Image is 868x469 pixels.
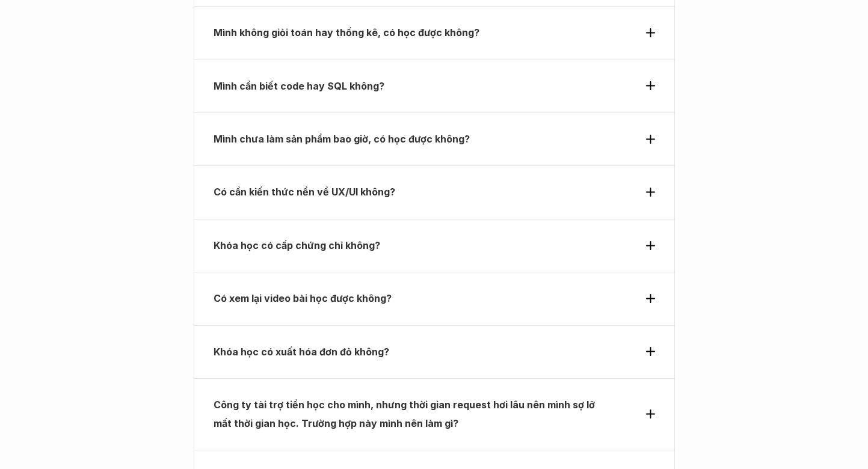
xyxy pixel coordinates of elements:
strong: Mình chưa làm sản phẩm bao giờ, có học được không? [214,133,470,145]
strong: Khóa học có cấp chứng chỉ không? [214,239,380,251]
strong: Có cần kiến thức nền về UX/UI không? [214,186,395,198]
strong: Có xem lại video bài học được không? [214,292,392,304]
strong: Mình cần biết code hay SQL không? [214,80,384,92]
strong: Mình không giỏi toán hay thống kê, có học được không? [214,26,479,38]
strong: Công ty tài trợ tiền học cho mình, nhưng thời gian request hơi lâu nên mình sợ lỡ mất thời gian h... [214,399,597,429]
strong: Khóa học có xuất hóa đơn đỏ không? [214,346,389,358]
